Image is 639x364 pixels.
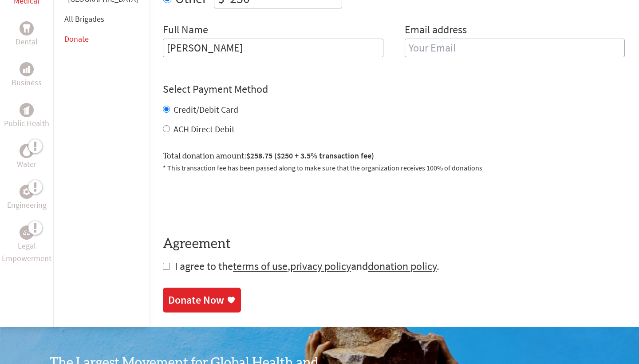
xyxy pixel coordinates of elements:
div: Legal Empowerment [20,226,34,240]
img: Legal Empowerment [23,230,30,235]
a: Legal EmpowermentLegal Empowerment [2,226,51,265]
label: Credit/Debit Card [174,104,238,115]
p: Public Health [4,117,49,130]
p: Water [17,158,36,170]
img: Business [23,66,30,73]
span: I agree to the , and . [175,259,439,273]
p: Business [12,76,42,89]
h4: Select Payment Method [163,82,625,96]
label: Email address [405,23,467,39]
div: Water [20,144,34,158]
input: Enter Full Name [163,39,383,57]
li: All Brigades [64,9,138,29]
iframe: reCAPTCHA [163,184,298,218]
p: Engineering [7,199,47,211]
p: Legal Empowerment [2,240,51,265]
div: Public Health [20,103,34,117]
img: Public Health [23,106,30,115]
input: Your Email [405,39,625,57]
a: Public HealthPublic Health [4,103,49,130]
a: DentalDental [16,21,38,48]
p: Dental [16,36,38,48]
img: Water [23,146,30,156]
a: Donate [64,34,89,44]
a: donation policy [368,259,437,273]
p: * This transaction fee has been passed along to make sure that the organization receives 100% of ... [163,162,625,173]
div: Engineering [20,185,34,199]
div: Dental [20,21,34,36]
img: Dental [23,24,30,33]
label: ACH Direct Debit [174,123,235,135]
label: Full Name [163,23,208,39]
h4: Agreement [163,236,625,252]
a: terms of use [233,259,288,273]
a: EngineeringEngineering [7,185,47,211]
a: All Brigades [64,14,104,24]
div: Business [20,62,34,76]
img: Engineering [23,188,30,195]
div: Donate Now [168,293,224,307]
a: Donate Now [163,288,241,313]
a: WaterWater [17,144,36,170]
a: privacy policy [290,259,351,273]
label: Total donation amount: [163,150,374,162]
span: $258.75 ($250 + 3.5% transaction fee) [246,150,374,161]
a: BusinessBusiness [12,62,42,89]
li: Donate [64,29,138,49]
